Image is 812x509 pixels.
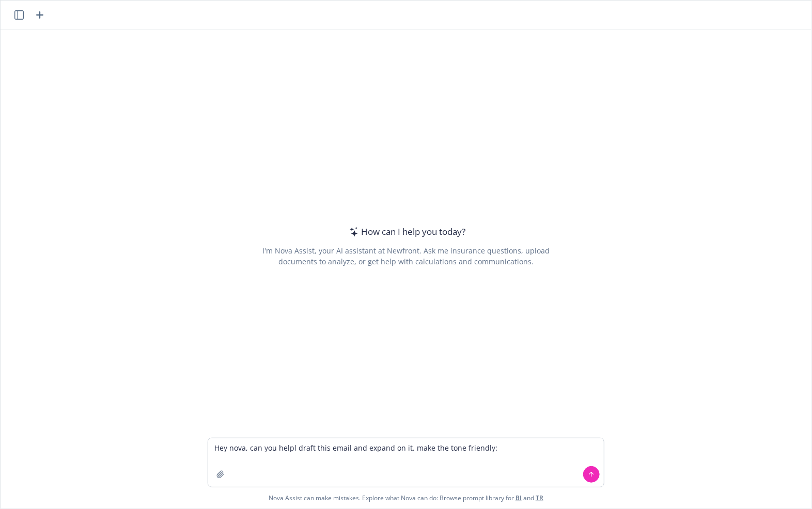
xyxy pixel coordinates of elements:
a: BI [516,494,522,502]
div: How can I help you today? [347,225,465,238]
div: I'm Nova Assist, your AI assistant at Newfront. Ask me insurance questions, upload documents to a... [260,245,551,267]
span: Nova Assist can make mistakes. Explore what Nova can do: Browse prompt library for and [5,487,807,508]
a: TR [536,494,543,502]
textarea: Hey nova, can you helpl draft this email and expand on it. make the tone friendly: [208,438,604,487]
